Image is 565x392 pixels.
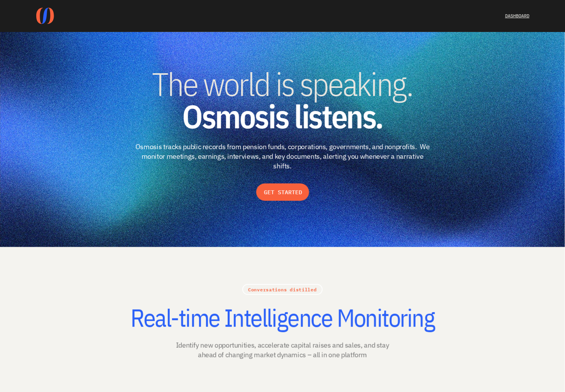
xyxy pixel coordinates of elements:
p: Identify new opportunities, accelerate capital raises and sales, and stay ahead of changing marke... [169,340,396,360]
a: Conversations distilled [248,286,317,293]
a: Conversations [307,12,346,20]
a: Organisations [228,12,266,20]
span: The world is speaking. [152,63,413,105]
a: GET STARTED [263,188,303,196]
a: Sectors [196,12,217,20]
button: GET STARTED [256,183,309,201]
p: Osmosis tracks public records from pension funds, corporations, governments, and nonprofits. We m... [134,142,431,171]
p: GET STARTED [264,188,302,196]
a: Topics [168,12,185,20]
a: People [277,12,296,20]
h2: Real-time Intelligence Monitoring [119,304,446,331]
strong: Osmosis listens. [182,95,383,137]
a: DASHBOARD [505,13,529,19]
